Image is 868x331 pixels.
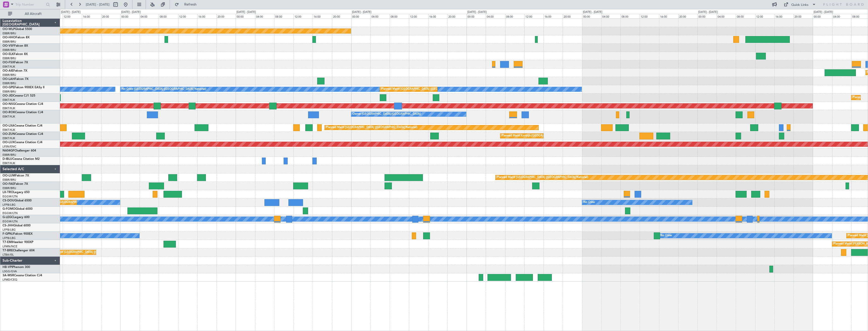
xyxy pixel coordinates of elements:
span: OO-FSX [3,61,14,64]
div: 12:00 [524,14,544,18]
div: [DATE] - [DATE] [698,10,718,14]
button: All Aircraft [6,10,55,18]
a: G-FOMOGlobal 6000 [3,207,33,210]
span: N604GF [3,149,14,152]
span: OO-WLP [3,28,15,31]
div: 20:00 [447,14,467,18]
span: OO-GPE [3,86,14,89]
div: Planned Maint [GEOGRAPHIC_DATA] ([GEOGRAPHIC_DATA] National) [497,174,588,181]
div: 08:00 [159,14,178,18]
span: OO-JID [3,94,13,97]
a: EBKT/KJK [3,136,15,140]
a: OO-JIDCessna CJ1 525 [3,94,35,97]
span: CS-DOU [3,199,14,202]
span: All Aircraft [13,12,53,16]
a: EBBR/BRU [3,73,16,77]
div: Owner [GEOGRAPHIC_DATA]-[GEOGRAPHIC_DATA] [352,110,421,118]
a: OO-ROKCessna Citation CJ4 [3,111,43,114]
a: LFMN/NCE [3,245,17,248]
span: OO-LUM [3,174,15,177]
span: LX-TRO [3,191,13,194]
a: LSGG/GVA [3,269,17,273]
div: 12:00 [293,14,313,18]
a: EBKT/KJK [3,65,15,69]
div: 20:00 [332,14,351,18]
div: [DATE] - [DATE] [61,10,80,14]
div: 04:00 [140,14,159,18]
div: [DATE] - [DATE] [352,10,371,14]
a: F-GPNJFalcon 900EX [3,232,33,235]
a: 3A-MSRCessna Citation CJ4 [3,274,42,277]
div: 16:00 [428,14,447,18]
div: 08:00 [620,14,640,18]
span: CS-JHH [3,224,13,227]
a: T7-EMIHawker 900XP [3,241,33,244]
div: 12:00 [755,14,774,18]
a: OO-NSGCessna Citation CJ4 [3,103,43,106]
a: OO-LAHFalcon 7X [3,78,29,81]
a: EBKT/KJK [3,98,15,102]
span: OO-LUX [3,141,14,144]
a: D-IBLUCessna Citation M2 [3,158,40,161]
div: 00:00 [582,14,601,18]
div: 08:00 [390,14,409,18]
div: 04:00 [255,14,274,18]
div: 20:00 [101,14,120,18]
div: 16:00 [197,14,216,18]
a: LFPB/LBG [3,228,16,232]
a: LFPB/LBG [3,236,16,240]
a: LFSN/ENC [3,145,16,148]
input: Trip Number [15,1,44,8]
a: OO-LUXCessna Citation CJ4 [3,141,42,144]
a: OO-LUMFalcon 7X [3,174,29,177]
div: 12:00 [63,14,82,18]
a: EGGW/LTN [3,220,18,223]
div: No Crew [GEOGRAPHIC_DATA] ([GEOGRAPHIC_DATA] National) [122,85,206,93]
span: G-LEGC [3,216,13,219]
a: EBBR/BRU [3,56,16,60]
a: EBBR/BRU [3,81,16,85]
a: OO-WLPGlobal 5500 [3,28,32,31]
div: 16:00 [82,14,101,18]
a: EGGW/LTN [3,195,18,198]
div: 04:00 [370,14,390,18]
a: EBBR/BRU [3,178,16,182]
a: N604GFChallenger 604 [3,149,36,152]
div: Planned Maint Kortrijk-[GEOGRAPHIC_DATA] [502,132,560,140]
div: 04:00 [601,14,620,18]
div: 12:00 [640,14,659,18]
div: 20:00 [678,14,697,18]
a: OO-GPEFalcon 900EX EASy II [3,86,44,89]
span: D-IBLU [3,158,12,161]
span: [DATE] - [DATE] [86,2,110,7]
a: LX-TROLegacy 650 [3,191,30,194]
div: Planned Maint [GEOGRAPHIC_DATA] ([GEOGRAPHIC_DATA] National) [326,124,417,131]
div: 16:00 [313,14,332,18]
span: OO-NSG [3,103,15,106]
span: OO-FAE [3,183,14,186]
div: 20:00 [563,14,582,18]
a: EBBR/BRU [3,90,16,94]
div: No Crew [583,199,595,206]
a: LTBA/ISL [3,253,14,257]
span: OO-ZUN [3,133,15,136]
a: LFPB/LBG [3,203,16,207]
div: 08:00 [274,14,293,18]
div: 20:00 [794,14,813,18]
a: EBBR/BRU [3,153,16,157]
a: EBKT/KJK [3,106,15,110]
div: 00:00 [120,14,140,18]
div: 12:00 [178,14,197,18]
a: OO-AIEFalcon 7X [3,69,27,72]
a: EBBR/BRU [3,186,16,190]
a: EBKT/KJK [3,128,15,132]
div: [DATE] - [DATE] [121,10,141,14]
span: G-FOMO [3,207,15,210]
div: Planned Maint [GEOGRAPHIC_DATA] ([GEOGRAPHIC_DATA]) [45,249,124,256]
button: Quick Links [781,1,819,9]
span: OO-ROK [3,111,15,114]
div: 04:00 [486,14,505,18]
span: Refresh [180,3,201,6]
div: Planned Maint [GEOGRAPHIC_DATA] ([GEOGRAPHIC_DATA] National) [381,85,473,93]
a: EBBR/BRU [3,48,16,52]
